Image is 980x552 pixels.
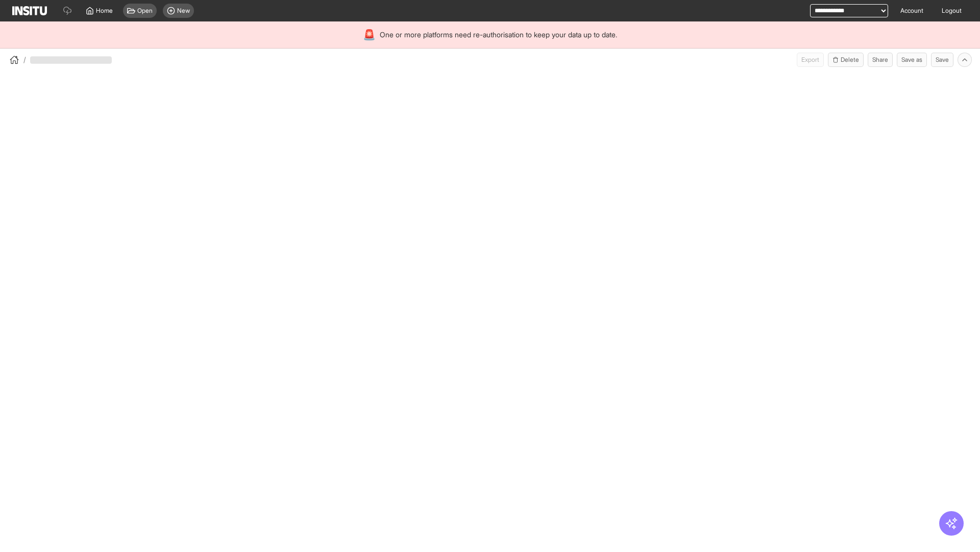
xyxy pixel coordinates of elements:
[897,53,927,67] button: Save as
[137,7,153,15] span: Open
[868,53,893,67] button: Share
[380,30,617,40] span: One or more platforms need re-authorisation to keep your data up to date.
[96,7,113,15] span: Home
[363,28,376,42] div: 🚨
[797,53,824,67] span: Can currently only export from Insights reports.
[12,6,47,15] img: Logo
[177,7,190,15] span: New
[931,53,953,67] button: Save
[23,55,26,65] span: /
[8,54,26,66] button: /
[828,53,864,67] button: Delete
[797,53,824,67] button: Export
